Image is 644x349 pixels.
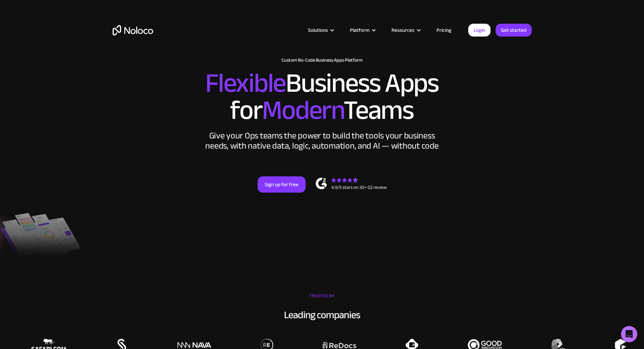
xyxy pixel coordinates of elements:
[308,26,328,35] div: Solutions
[383,26,428,35] div: Resources
[496,24,532,37] a: Get started
[262,85,343,135] span: Modern
[300,26,341,35] div: Solutions
[621,326,637,342] div: Open Intercom Messenger
[350,26,369,35] div: Platform
[341,26,383,35] div: Platform
[204,131,440,151] div: Give your Ops teams the power to build the tools your business needs, with native data, logic, au...
[258,176,306,193] a: Sign up for free
[113,70,532,124] h2: Business Apps for Teams
[113,25,153,36] a: home
[205,58,286,108] span: Flexible
[468,24,491,37] a: Login
[391,26,414,35] div: Resources
[428,26,460,35] a: Pricing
